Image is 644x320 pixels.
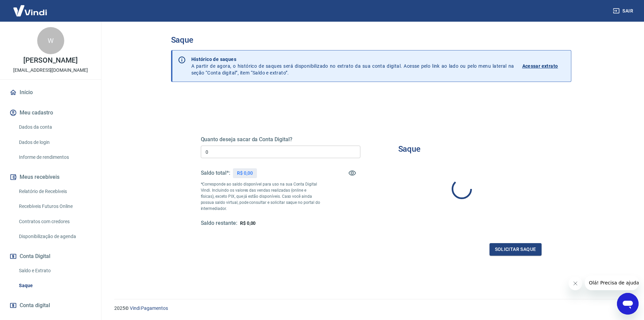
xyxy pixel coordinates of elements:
[522,63,558,69] p: Acessar extrato
[16,279,93,293] a: Saque
[490,243,542,256] button: Solicitar saque
[130,305,168,311] a: Vindi Pagamentos
[617,293,639,315] iframe: Botão para abrir a janela de mensagens
[201,220,237,227] h5: Saldo restante:
[191,56,514,76] p: A partir de agora, o histórico de saques será disponibilizado no extrato da sua conta digital. Ac...
[16,150,93,164] a: Informe de rendimentos
[16,215,93,229] a: Contratos com credores
[16,135,93,149] a: Dados de login
[201,136,360,143] h5: Quanto deseja sacar da Conta Digital?
[37,27,64,54] div: W
[522,56,566,76] a: Acessar extrato
[585,275,639,290] iframe: Mensagem da empresa
[8,298,93,313] a: Conta digital
[23,57,77,64] p: [PERSON_NAME]
[201,170,230,176] h5: Saldo total*:
[8,85,93,100] a: Início
[191,56,514,63] p: Histórico de saques
[8,105,93,120] button: Meu cadastro
[240,220,256,226] span: R$ 0,00
[612,5,636,17] button: Sair
[8,170,93,185] button: Meus recebíveis
[8,0,52,21] img: Vindi
[16,230,93,243] a: Disponibilização de agenda
[16,199,93,213] a: Recebíveis Futuros Online
[16,264,93,278] a: Saldo e Extrato
[114,305,628,312] p: 2025 ©
[398,144,421,154] h3: Saque
[171,35,571,45] h3: Saque
[16,185,93,198] a: Relatório de Recebíveis
[20,301,50,310] span: Conta digital
[569,277,582,290] iframe: Fechar mensagem
[201,181,320,212] p: *Corresponde ao saldo disponível para uso na sua Conta Digital Vindi. Incluindo os valores das ve...
[8,249,93,264] button: Conta Digital
[16,120,93,134] a: Dados da conta
[4,5,57,10] span: Olá! Precisa de ajuda?
[237,170,253,177] p: R$ 0,00
[13,67,88,74] p: [EMAIL_ADDRESS][DOMAIN_NAME]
